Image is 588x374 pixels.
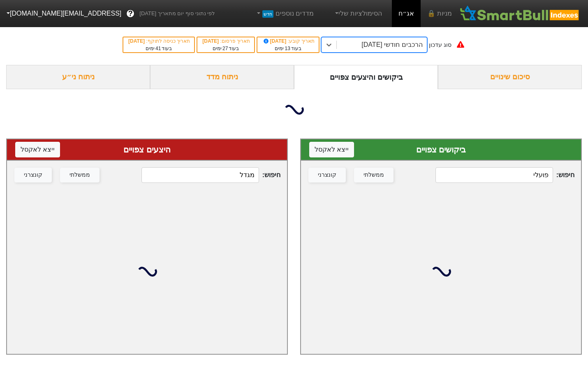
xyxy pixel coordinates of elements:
div: ביקושים צפויים [309,143,573,156]
div: היצעים צפויים [15,143,279,156]
div: סיכום שינויים [438,65,582,89]
div: בעוד ימים [127,45,190,52]
div: הרכבים חודשי [DATE] [361,40,422,50]
span: ? [128,8,133,19]
div: ניתוח מדד [150,65,294,89]
button: ייצא לאקסל [309,142,354,157]
button: ממשלתי [60,168,100,182]
button: קונצרני [14,168,52,182]
a: מדדים נוספיםחדש [252,5,317,22]
span: [DATE] [202,38,220,44]
div: ממשלתי [69,171,90,180]
img: loading... [137,262,157,282]
button: קונצרני [308,168,346,182]
div: ניתוח ני״ע [6,65,150,89]
span: חדש [262,10,273,18]
img: SmartBull [458,5,581,22]
div: קונצרני [24,171,42,180]
div: תאריך קובע : [262,37,315,45]
div: תאריך פרסום : [201,37,250,45]
span: 41 [155,46,161,51]
div: ממשלתי [363,171,384,180]
span: [DATE] [128,38,146,44]
span: חיפוש : [435,167,574,183]
span: [DATE] [262,38,288,44]
img: loading... [284,100,304,120]
div: בעוד ימים [201,45,250,52]
button: ייצא לאקסל [15,142,60,157]
div: בעוד ימים [262,45,315,52]
a: הסימולציות שלי [330,5,385,22]
span: 13 [285,46,290,51]
input: 127 רשומות... [435,167,553,183]
button: ממשלתי [354,168,394,182]
div: תאריך כניסה לתוקף : [127,37,190,45]
div: ביקושים והיצעים צפויים [294,65,438,89]
img: loading... [431,262,451,282]
div: קונצרני [318,171,336,180]
span: חיפוש : [141,167,280,183]
span: 27 [222,46,228,51]
div: סוג עדכון [429,41,451,49]
span: לפי נתוני סוף יום מתאריך [DATE] [139,9,215,18]
input: 448 רשומות... [141,167,259,183]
